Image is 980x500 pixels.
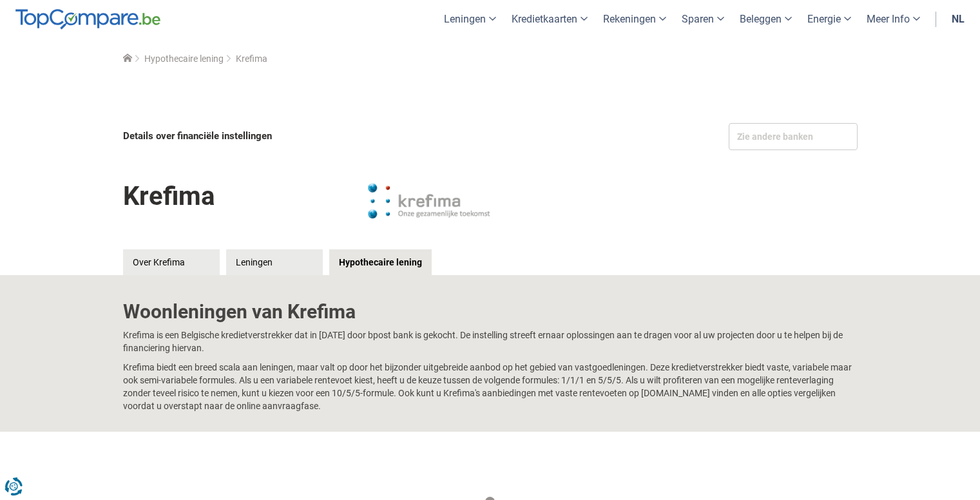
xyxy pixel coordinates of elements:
a: Home [123,53,132,64]
span: Krefima [236,53,267,64]
p: Krefima is een Belgische kredietverstrekker dat in [DATE] door bpost bank is gekocht. De instelli... [123,329,858,354]
a: Hypothecaire lening [144,53,224,64]
div: Details over financiële instellingen [123,123,486,149]
img: TopCompare [15,9,160,30]
a: Leningen [226,249,323,275]
p: Krefima biedt een breed scala aan leningen, maar valt op door het bijzonder uitgebreide aanbod op... [123,361,858,412]
h1: Krefima [123,172,215,220]
b: Woonleningen van Krefima [123,300,356,323]
a: Over Krefima [123,249,220,275]
div: Zie andere banken [729,123,858,150]
img: Krefima [365,169,494,233]
a: Hypothecaire lening [329,249,432,275]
